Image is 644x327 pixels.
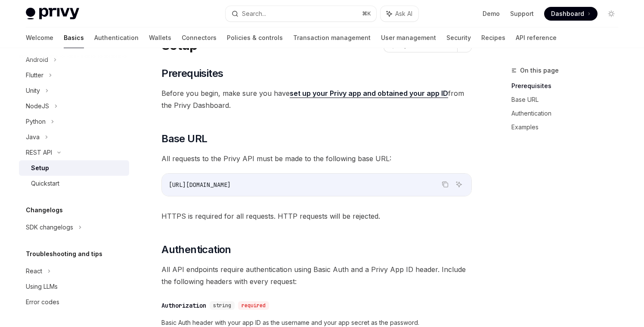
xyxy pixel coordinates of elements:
[511,107,625,120] a: Authentication
[551,9,584,18] span: Dashboard
[293,28,371,48] a: Transaction management
[26,101,49,111] div: NodeJS
[64,28,84,48] a: Basics
[381,28,436,48] a: User management
[453,179,464,190] button: Ask AI
[362,10,371,17] span: ⌘ K
[510,9,534,18] a: Support
[26,86,40,96] div: Unity
[483,9,500,18] a: Demo
[26,266,42,276] div: React
[26,147,52,158] div: REST API
[481,28,505,48] a: Recipes
[290,89,448,98] a: set up your Privy app and obtained your app ID
[395,9,412,18] span: Ask AI
[161,153,472,165] span: All requests to the Privy API must be made to the following base URL:
[242,9,266,19] div: Search...
[238,301,269,310] div: required
[19,279,129,294] a: Using LLMs
[31,163,49,173] div: Setup
[511,79,625,93] a: Prerequisites
[440,179,451,190] button: Copy the contents from the code block
[161,243,231,257] span: Authentication
[19,294,129,310] a: Error codes
[31,178,59,189] div: Quickstart
[446,28,471,48] a: Security
[213,302,231,309] span: string
[26,28,53,48] a: Welcome
[182,28,217,48] a: Connectors
[161,301,206,310] div: Authorization
[26,281,58,292] div: Using LLMs
[161,132,207,146] span: Base URL
[511,120,625,134] a: Examples
[161,263,472,287] span: All API endpoints require authentication using Basic Auth and a Privy App ID header. Include the ...
[26,70,43,80] div: Flutter
[26,205,63,215] h5: Changelogs
[516,28,557,48] a: API reference
[19,176,129,191] a: Quickstart
[161,67,223,80] span: Prerequisites
[161,210,472,222] span: HTTPS is required for all requests. HTTP requests will be rejected.
[520,65,559,76] span: On this page
[149,28,171,48] a: Wallets
[544,7,598,21] a: Dashboard
[26,8,79,20] img: light logo
[26,222,73,232] div: SDK changelogs
[26,132,40,142] div: Java
[226,6,376,21] button: Search...⌘K
[94,28,139,48] a: Authentication
[26,249,102,259] h5: Troubleshooting and tips
[381,6,418,21] button: Ask AI
[26,116,46,127] div: Python
[161,87,472,111] span: Before you begin, make sure you have from the Privy Dashboard.
[169,181,231,189] span: [URL][DOMAIN_NAME]
[26,297,59,307] div: Error codes
[511,93,625,107] a: Base URL
[19,160,129,176] a: Setup
[227,28,283,48] a: Policies & controls
[604,7,618,21] button: Toggle dark mode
